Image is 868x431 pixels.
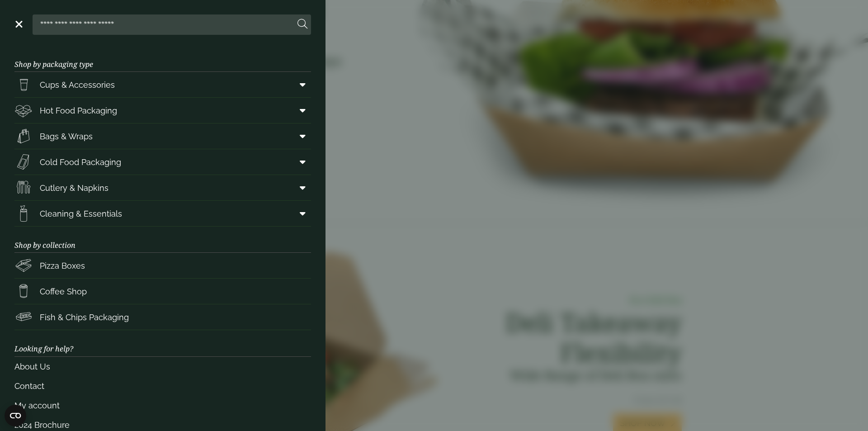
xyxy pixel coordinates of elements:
[14,304,311,330] a: Fish & Chips Packaging
[40,182,108,194] span: Cutlery & Napkins
[40,311,129,323] span: Fish & Chips Packaging
[14,253,311,278] a: Pizza Boxes
[5,405,26,426] button: Open CMP widget
[14,46,311,72] h3: Shop by packaging type
[40,79,115,91] span: Cups & Accessories
[14,357,311,376] a: About Us
[14,72,311,97] a: Cups & Accessories
[14,101,33,119] img: Deli_box.svg
[14,153,33,171] img: Sandwich_box.svg
[40,104,117,117] span: Hot Food Packaging
[14,396,311,415] a: My account
[14,175,311,200] a: Cutlery & Napkins
[14,179,33,197] img: Cutlery.svg
[40,285,87,298] span: Coffee Shop
[40,208,122,220] span: Cleaning & Essentials
[40,260,85,272] span: Pizza Boxes
[14,227,311,253] h3: Shop by collection
[14,204,33,223] img: open-wipe.svg
[14,76,33,94] img: PintNhalf_cup.svg
[14,279,311,304] a: Coffee Shop
[14,98,311,123] a: Hot Food Packaging
[40,130,93,142] span: Bags & Wraps
[40,156,121,168] span: Cold Food Packaging
[14,376,311,396] a: Contact
[14,127,33,145] img: Paper_carriers.svg
[14,308,33,326] img: FishNchip_box.svg
[14,201,311,226] a: Cleaning & Essentials
[14,282,33,300] img: HotDrink_paperCup.svg
[14,149,311,175] a: Cold Food Packaging
[14,256,33,275] img: Pizza_boxes.svg
[14,123,311,149] a: Bags & Wraps
[14,330,311,356] h3: Looking for help?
